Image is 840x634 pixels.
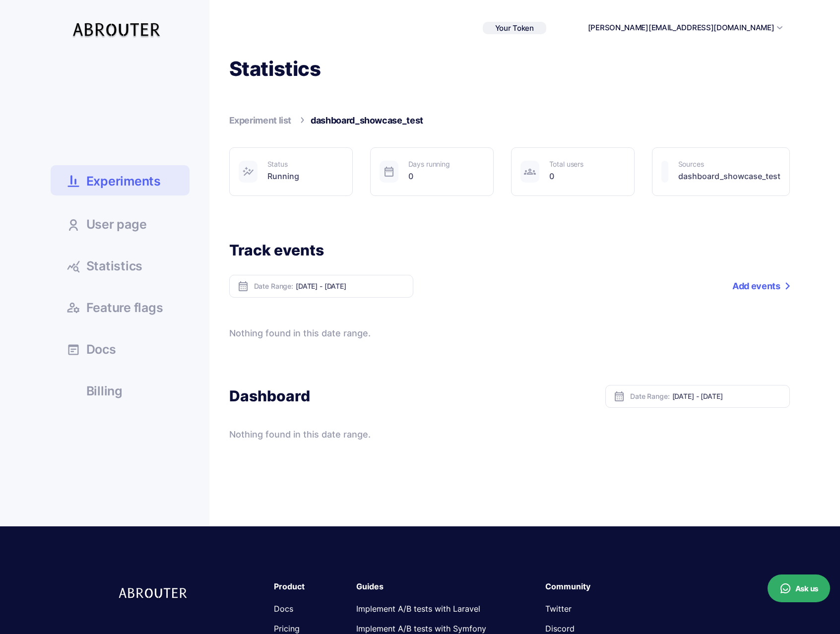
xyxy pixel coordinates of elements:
[237,280,249,292] img: Icon
[51,252,190,279] a: Statistics
[86,218,147,231] span: User page
[678,161,780,168] div: Sources
[311,115,423,126] span: dashboard_showcase_test
[229,115,292,126] a: Experiment list
[254,283,293,290] span: Date Range:
[408,161,450,168] div: Days running
[274,580,346,593] div: Product
[630,393,669,400] span: Date Range:
[229,428,497,442] div: Nothing found in this date range.
[383,166,395,178] img: Icon
[545,624,575,634] a: Discord
[58,13,165,43] a: Logo
[267,170,299,183] div: Running
[356,580,535,593] div: Guides
[549,170,583,183] div: 0
[229,56,790,82] h1: Statistics
[86,173,161,190] span: Experiments
[51,210,190,237] a: User page
[356,604,480,614] a: Implement A/B tests with Laravel
[51,165,190,195] a: Experiments
[545,580,723,593] div: Community
[86,385,123,397] span: Billing
[524,166,536,178] img: Icon
[51,335,190,362] a: Docs
[678,170,780,183] div: dashboard_showcase_test
[51,294,190,320] a: Feature flags
[267,161,299,168] div: Status
[242,166,254,178] img: Icon
[274,624,300,634] a: Pricing
[408,170,450,183] div: 0
[588,22,775,34] button: [PERSON_NAME][EMAIL_ADDRESS][DOMAIN_NAME]
[229,241,790,260] div: Track events
[229,326,790,340] div: Nothing found in this date range.
[86,260,143,272] span: Statistics
[71,13,165,43] img: Logo
[613,390,625,402] img: Icon
[768,574,830,602] button: Ask us
[86,343,116,356] span: Docs
[732,275,789,298] a: Add events
[86,302,163,314] span: Feature flags
[229,386,310,406] div: Dashboard
[118,580,191,603] img: logo
[549,161,583,168] div: Total users
[274,604,293,614] a: Docs
[495,23,534,33] span: Your Token
[51,377,190,404] a: Billing
[545,604,572,614] a: Twitter
[356,624,486,634] a: Implement A/B tests with Symfony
